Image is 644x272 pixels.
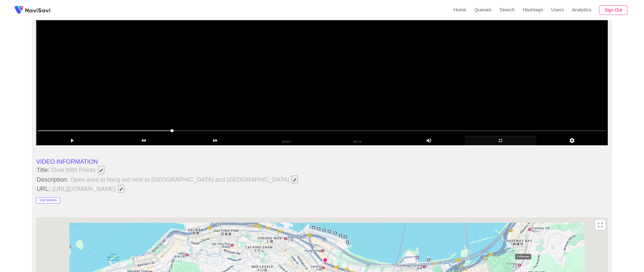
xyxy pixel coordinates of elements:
[393,136,465,144] div: add
[36,136,108,145] div: add
[36,158,608,165] li: VIDEO INFORMATION
[179,136,251,145] div: add
[118,185,124,193] button: Edit Field
[119,188,123,191] span: Edit Field
[13,4,25,16] img: fireSpot
[599,5,627,15] button: Sign Out
[36,197,60,203] button: Visit Website
[51,165,108,174] span: Oval With Points
[70,175,301,184] span: Open area to hang out next to [GEOGRAPHIC_DATA] and [GEOGRAPHIC_DATA]
[108,136,180,145] div: add
[595,220,605,230] button: Toggle fullscreen view
[465,136,536,145] div: add
[25,8,50,13] img: fireSpot
[293,178,297,182] span: Edit Field
[536,136,608,145] div: add
[36,185,51,192] span: URL:
[353,140,362,144] span: 00:14
[36,196,60,202] a: Visit Website
[52,184,127,193] span: [URL][DOMAIN_NAME]
[98,166,104,174] button: Edit Field
[282,140,291,144] span: 00:03
[36,166,50,173] span: Title:
[99,169,103,172] span: Edit Field
[36,176,69,183] span: Description:
[292,176,298,183] button: Edit Field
